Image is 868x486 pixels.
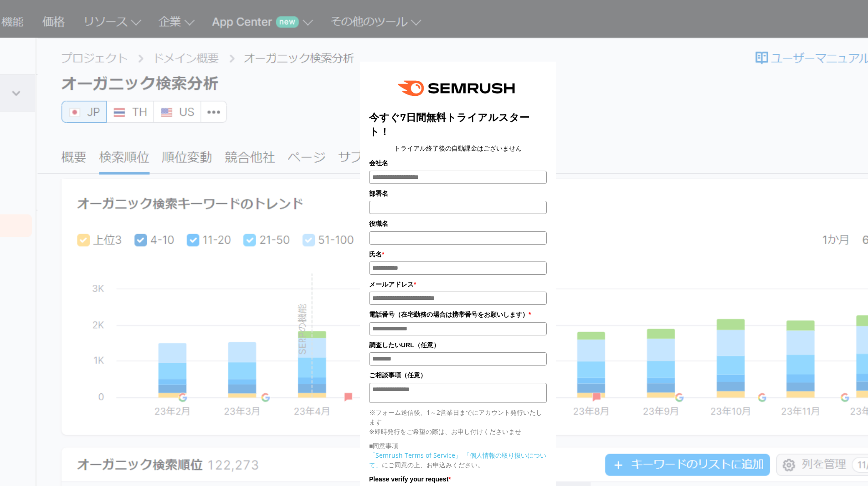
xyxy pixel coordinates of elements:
[369,408,547,436] p: ※フォーム送信後、1～2営業日までにアカウント発行いたします ※即時発行をご希望の際は、お申し付けくださいませ
[369,219,547,229] label: 役職名
[391,71,524,106] img: e6a379fe-ca9f-484e-8561-e79cf3a04b3f.png
[369,188,547,199] label: 部署名
[369,143,547,153] center: トライアル終了後の自動課金はございません
[369,340,547,350] label: 調査したいURL（任意）
[369,451,546,469] a: 「個人情報の取り扱いについて」
[369,450,547,470] p: にご同意の上、お申込みください。
[369,451,462,460] a: 「Semrush Terms of Service」
[369,279,547,289] label: メールアドレス
[369,249,547,259] label: 氏名
[369,158,547,168] label: 会社名
[369,309,547,319] label: 電話番号（在宅勤務の場合は携帯番号をお願いします）
[369,441,547,450] p: ■同意事項
[369,474,547,484] label: Please verify your request
[369,370,547,380] label: ご相談事項（任意）
[369,110,547,139] title: 今すぐ7日間無料トライアルスタート！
